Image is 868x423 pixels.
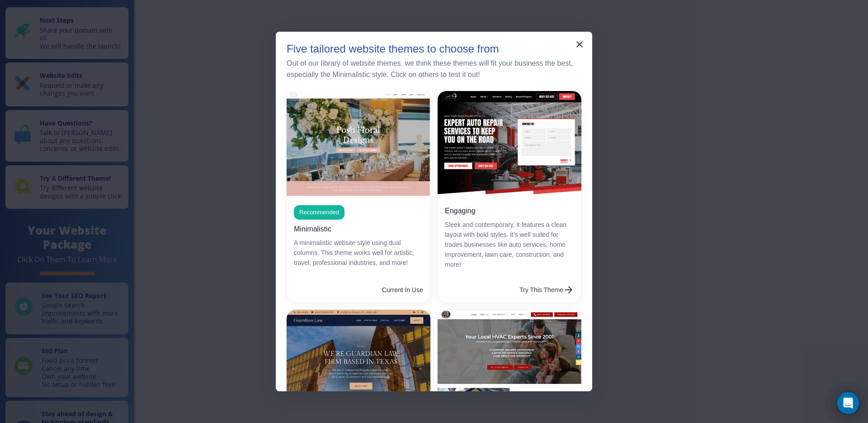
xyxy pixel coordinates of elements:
h6: Minimalistic [294,223,331,235]
h6: Engaging [445,205,476,216]
button: Engaging ThemeEngagingSleek and contemporary, it features a clean layout with bold styles. It’s w... [516,281,578,299]
h6: Out of our library of website themes, we think these themes will fit your business the best, espe... [287,58,581,80]
div: Open Intercom Messenger [837,392,859,414]
h5: Five tailored website themes to choose from [287,43,499,56]
span: Recommended [294,208,344,217]
p: Sleek and contemporary, it features a clean layout with bold styles. It’s well suited for trades ... [445,220,574,270]
p: A minimalistic website style using dual columns. This theme works well for artistic, travel, prof... [294,238,423,268]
